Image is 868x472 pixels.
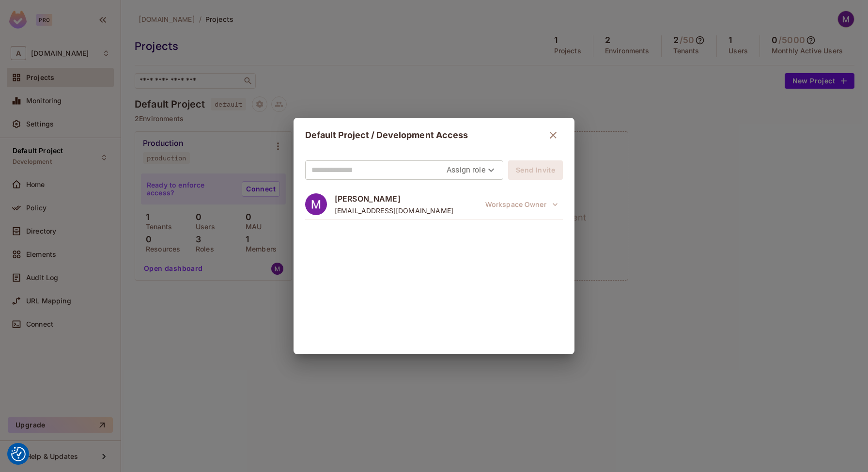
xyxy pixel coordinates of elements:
button: Send Invite [508,160,563,180]
span: [PERSON_NAME] [335,193,453,204]
img: Revisit consent button [11,447,26,461]
div: Assign role [447,162,497,178]
button: Consent Preferences [11,447,26,461]
span: [EMAIL_ADDRESS][DOMAIN_NAME] [335,206,453,215]
div: Default Project / Development Access [305,126,563,145]
button: Workspace Owner [480,195,563,214]
img: ACg8ocLPBHXK7kmd4b3T55fL4djN-6K8uvo3xESZ3Ke2SFF7PGf12g=s96-c [305,193,327,215]
span: This role was granted at the workspace level [480,195,563,214]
